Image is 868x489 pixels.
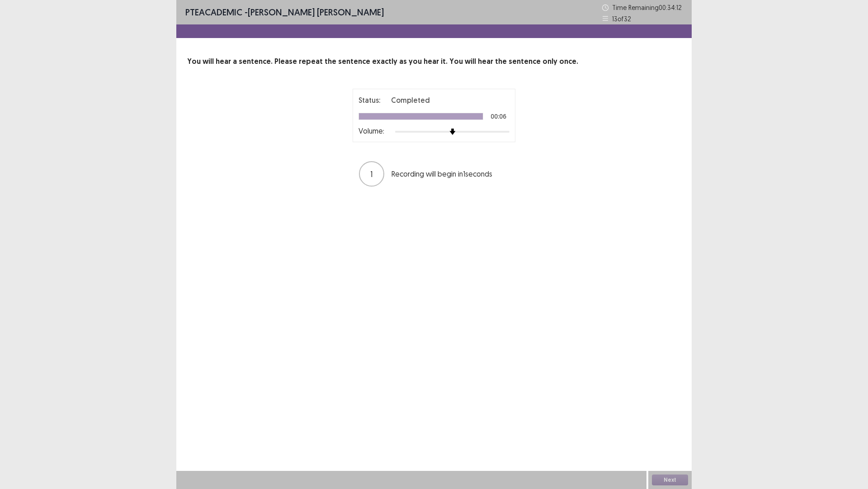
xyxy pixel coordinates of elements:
p: 13 of 32 [612,14,631,24]
img: arrow-thumb [449,129,456,135]
p: 00:06 [491,113,506,120]
p: Status: [359,95,380,105]
p: Volume: [359,125,384,136]
span: PTE academic [185,6,242,18]
p: Completed [391,95,430,105]
p: 1 [370,168,373,180]
p: - [PERSON_NAME] [PERSON_NAME] [185,5,384,19]
p: You will hear a sentence. Please repeat the sentence exactly as you hear it. You will hear the se... [187,56,681,67]
p: Time Remaining 00 : 34 : 12 [612,3,683,12]
p: Recording will begin in 1 seconds [392,168,509,179]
